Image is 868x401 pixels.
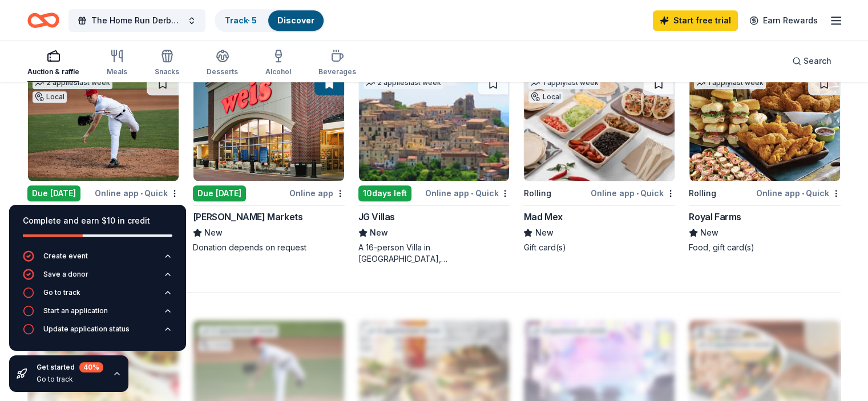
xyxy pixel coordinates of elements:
div: Complete and earn $10 in credit [23,214,172,228]
img: Image for Harrisburg Senators [28,72,179,181]
a: Image for Harrisburg Senators2 applieslast weekLocalDue [DATE]Online app•QuickHarrisburg Senators... [27,72,179,265]
div: Online app Quick [95,186,179,200]
button: Search [783,50,841,72]
span: Search [804,54,831,68]
img: Image for Mad Mex [524,72,675,181]
div: Start an application [43,306,108,315]
img: Image for Weis Markets [193,72,344,181]
div: 1 apply last week [528,77,600,89]
button: Save a donor [23,269,172,287]
div: Due [DATE] [27,185,80,201]
button: The Home Run Derby to Fight [MEDICAL_DATA] [68,9,205,32]
button: Snacks [155,44,179,82]
div: Alcohol [265,67,291,76]
img: Image for Royal Farms [689,72,840,181]
div: JG Villas [358,210,395,224]
a: Image for Mad Mex1 applylast weekLocalRollingOnline app•QuickMad MexNewGift card(s) [523,72,675,253]
span: The Home Run Derby to Fight [MEDICAL_DATA] [91,14,183,27]
a: Image for JG Villas2 applieslast week10days leftOnline app•QuickJG VillasNewA 16-person Villa in ... [358,72,510,265]
div: Food, gift card(s) [689,242,841,253]
a: Image for Royal Farms1 applylast weekRollingOnline app•QuickRoyal FarmsNewFood, gift card(s) [689,72,841,253]
button: Alcohol [265,44,291,82]
div: Go to track [43,288,80,297]
div: Local [33,91,67,103]
button: Meals [107,44,127,82]
span: New [370,226,388,240]
div: Go to track [37,375,103,384]
div: Mad Mex [523,210,562,224]
div: [PERSON_NAME] Markets [193,210,303,224]
div: 2 applies last week [364,77,443,89]
div: Due [DATE] [193,185,246,201]
button: Desserts [207,44,238,82]
div: Snacks [155,67,179,76]
button: Go to track [23,287,172,305]
button: Track· 5Discover [215,9,325,32]
span: New [535,226,553,240]
button: Update application status [23,323,172,342]
a: Image for Weis MarketsDue [DATE]Online app[PERSON_NAME] MarketsNewDonation depends on request [193,72,345,253]
div: 2 applies last week [33,77,112,89]
a: Track· 5 [225,15,257,25]
div: Get started [37,362,103,372]
a: Earn Rewards [742,10,825,31]
div: Rolling [689,187,716,200]
span: New [700,226,718,240]
div: Royal Farms [689,210,741,224]
div: 1 apply last week [694,77,766,89]
div: Rolling [523,187,551,200]
div: Beverages [318,67,356,76]
div: Update application status [43,325,130,334]
img: Image for JG Villas [359,72,510,181]
button: Create event [23,250,172,269]
div: Auction & raffle [27,67,79,76]
span: • [140,189,143,198]
div: Gift card(s) [523,242,675,253]
div: Online app [289,186,345,200]
a: Discover [277,15,314,25]
span: • [636,189,639,198]
a: Start free trial [653,10,738,31]
span: • [471,189,473,198]
button: Beverages [318,44,356,82]
div: 40 % [79,362,103,372]
div: Online app Quick [756,186,841,200]
button: Start an application [23,305,172,323]
span: New [204,226,223,240]
div: Create event [43,252,88,261]
div: Local [528,91,563,103]
button: Auction & raffle [27,44,79,82]
div: Online app Quick [591,186,675,200]
div: Online app Quick [425,186,510,200]
span: • [802,189,804,198]
div: Save a donor [43,270,88,279]
div: Desserts [207,67,238,76]
div: Meals [107,67,127,76]
a: Home [27,7,59,34]
div: 10 days left [358,185,411,201]
div: A 16-person Villa in [GEOGRAPHIC_DATA], [GEOGRAPHIC_DATA], [GEOGRAPHIC_DATA] for 7days/6nights (R... [358,242,510,265]
div: Donation depends on request [193,242,345,253]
